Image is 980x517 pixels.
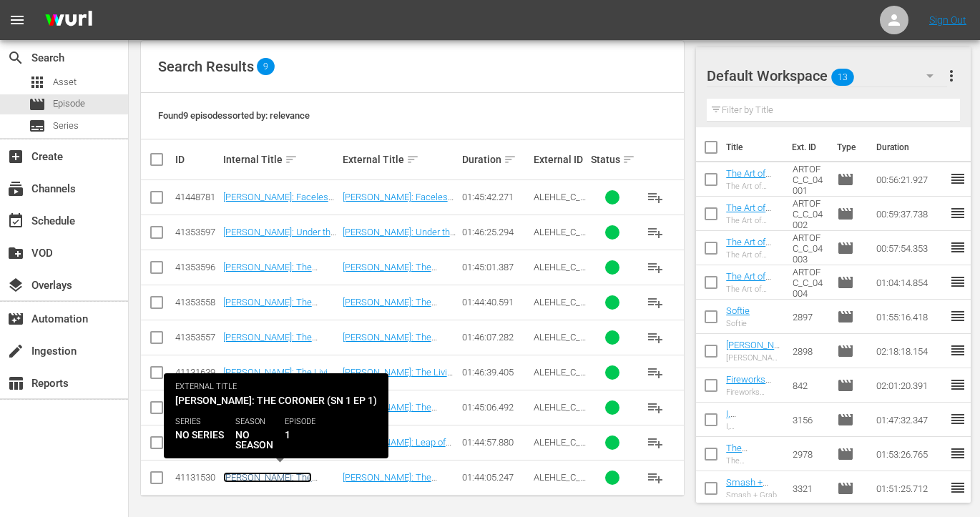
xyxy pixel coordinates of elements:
span: reorder [949,410,966,428]
td: ARTOFC_C_04001 [787,162,831,197]
span: Episode [29,96,46,113]
th: Ext. ID [783,127,828,167]
span: Asset [29,74,46,91]
td: 01:55:16.418 [871,300,949,334]
a: [PERSON_NAME]: The Miracle (Sn 1 Ep 7) [223,262,318,283]
span: Episode [837,411,854,428]
div: 01:44:05.247 [462,472,529,483]
button: playlist_add [638,250,672,285]
button: playlist_add [638,215,672,250]
div: 01:46:25.294 [462,227,529,237]
span: 13 [832,62,855,92]
span: reorder [949,376,966,393]
span: reorder [949,307,966,325]
span: ALEHLE_C_01003 [534,367,586,388]
div: 41353596 [175,262,219,272]
div: 41131531 [175,437,219,448]
div: The Art of Crime: [PERSON_NAME]'s Will, Part 1 (Season 4 Episode 1) [726,182,781,191]
div: External ID [534,154,587,165]
a: [PERSON_NAME]: The Plague (Sn 1 Ep 6) [343,297,437,318]
td: 01:04:14.854 [871,265,949,300]
button: playlist_add [638,390,672,425]
span: ALEHLE_C_01008 [534,227,586,248]
span: ALEHLE_C_01001 [534,472,586,493]
div: The Art of Crime: Blood Dance, Part 2 (Season 4 Episode 4) [726,285,781,294]
span: Episode [837,171,854,188]
span: 9 [257,58,275,75]
div: 01:45:01.387 [462,262,529,272]
span: Ingestion [7,343,24,360]
a: [PERSON_NAME]: The Living Corpse (Sn 1 Ep 3) [343,367,457,388]
span: ALEHLE_C_01004 [534,402,586,423]
a: [PERSON_NAME]: The Survivor (Sn 1 Ep 5) [343,332,437,353]
button: playlist_add [638,180,672,215]
span: ALEHLE_C_01002 [534,437,586,458]
a: [PERSON_NAME]'s Father [726,340,780,361]
a: [PERSON_NAME]: Faceless (Sn 1 Ep 9) [343,192,454,213]
span: Episode [837,445,854,463]
a: [PERSON_NAME]: The Coroner (Sn 1 Ep 1) [343,472,437,493]
span: Episode [837,343,854,360]
span: reorder [949,273,966,290]
div: 01:45:42.271 [462,192,529,202]
a: [PERSON_NAME]: The Plague (Sn 1 Ep 6) [223,297,318,318]
span: Asset [53,75,77,89]
a: [PERSON_NAME]: The Survivor (Sn 1 Ep 5) [223,332,318,353]
span: reorder [949,239,966,256]
th: Type [828,127,868,167]
td: 01:51:25.712 [871,471,949,506]
td: 00:59:37.738 [871,197,949,231]
span: reorder [949,479,966,496]
span: Series [29,117,46,134]
div: I, [PERSON_NAME] [726,422,781,431]
span: Automation [7,310,24,328]
button: playlist_add [638,320,672,355]
div: Smash + Grab [726,491,781,500]
a: [PERSON_NAME]: The Hermaphrodite (Sn 1 Ep 4) [223,402,329,423]
span: Overlays [7,277,24,294]
div: 41131638 [175,402,219,413]
div: The Art of Crime: Blood Dance, Part 1 (Season 4 Episode 3) [726,250,781,260]
span: playlist_add [647,224,664,241]
div: Fireworks [DATE] [726,388,781,397]
td: 2898 [787,334,831,368]
a: The Art of Crime: Episode 3 (Season 4 Episode 3) [726,237,771,290]
button: playlist_add [638,461,672,495]
div: The Art of Crime: [PERSON_NAME]'s Will, Part 2 (Season 4 Episode 2) [726,216,781,225]
td: 2897 [787,300,831,334]
td: 3321 [787,471,831,506]
td: 2978 [787,437,831,471]
div: External Title [343,151,458,168]
div: Duration [462,151,529,168]
span: Search Results [158,58,254,75]
span: more_vert [943,67,960,84]
span: sort [406,153,419,166]
a: Softie [726,305,750,316]
a: [PERSON_NAME]: Faceless (Sn 1 Ep 9) [223,192,334,213]
a: Fireworks [DATE] [726,374,771,395]
div: 01:45:06.492 [462,402,529,413]
span: reorder [949,342,966,359]
div: Status [591,151,634,168]
span: Found 9 episodes sorted by: relevance [158,110,310,121]
span: Reports [7,375,24,392]
a: [PERSON_NAME]: Leap of Folly (Sn 1 Ep 2) [223,437,332,458]
span: Episode [837,240,854,257]
span: ALEHLE_C_01009 [534,192,586,213]
span: Create [7,148,24,165]
button: playlist_add [638,285,672,320]
div: Default Workspace [707,56,946,96]
a: Sign Out [929,14,966,26]
td: 02:18:18.154 [871,334,949,368]
div: 01:46:39.405 [462,367,529,378]
td: 842 [787,368,831,403]
td: ARTOFC_C_04003 [787,231,831,265]
span: playlist_add [647,259,664,276]
span: sort [285,153,298,166]
div: 01:44:57.880 [462,437,529,448]
a: [PERSON_NAME]: Leap of Folly (Sn 1 Ep 2) [343,437,451,458]
span: ALEHLE_C_01005 [534,332,586,353]
a: The Ambassador [726,443,778,464]
a: [PERSON_NAME]: The Miracle (Sn 1 Ep 7) [343,262,437,283]
span: reorder [949,170,966,187]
